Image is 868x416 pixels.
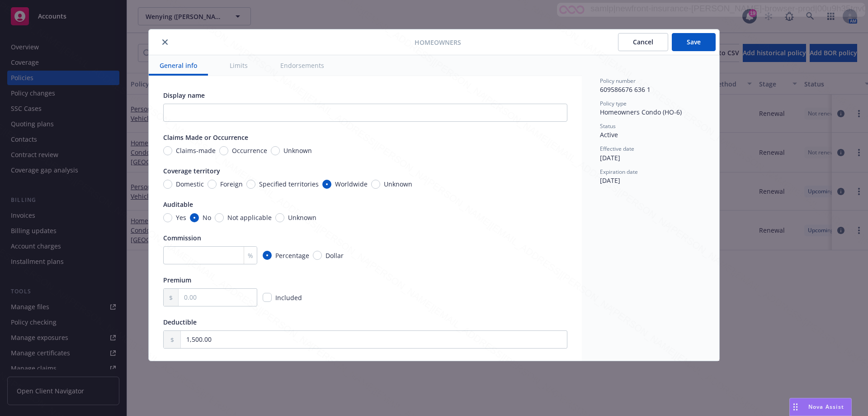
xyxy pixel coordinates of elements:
[600,77,636,85] span: Policy number
[275,293,302,302] span: Included
[808,403,844,411] span: Nova Assist
[371,180,380,189] input: Unknown
[789,398,852,416] button: Nova Assist
[208,180,217,189] input: Foreign
[335,179,368,189] span: Worldwide
[163,200,193,209] span: Auditable
[600,130,618,139] span: Active
[322,180,331,189] input: Worldwide
[160,37,170,48] button: close
[275,251,309,260] span: Percentage
[149,55,208,76] button: General info
[227,213,272,222] span: Not applicable
[600,145,634,153] span: Effective date
[288,213,316,222] span: Unknown
[600,108,682,116] span: Homeowners Condo (HO-6)
[220,179,243,189] span: Foreign
[163,146,172,155] input: Claims-made
[246,180,255,189] input: Specified territories
[163,276,191,284] span: Premium
[176,179,204,189] span: Domestic
[600,100,627,107] span: Policy type
[313,251,322,260] input: Dollar
[203,213,211,222] span: No
[219,146,228,155] input: Occurrence
[219,55,259,76] button: Limits
[618,33,668,51] button: Cancel
[163,318,197,326] span: Deductible
[790,398,801,416] div: Drag to move
[163,180,172,189] input: Domestic
[384,179,412,189] span: Unknown
[163,167,220,175] span: Coverage territory
[232,146,267,155] span: Occurrence
[259,179,319,189] span: Specified territories
[269,55,335,76] button: Endorsements
[248,251,253,260] span: %
[600,122,616,130] span: Status
[325,251,344,260] span: Dollar
[176,146,216,155] span: Claims-made
[176,213,186,222] span: Yes
[190,213,199,222] input: No
[163,133,248,142] span: Claims Made or Occurrence
[163,213,172,222] input: Yes
[415,38,461,47] span: Homeowners
[275,213,284,222] input: Unknown
[600,176,620,185] span: [DATE]
[215,213,224,222] input: Not applicable
[283,146,312,155] span: Unknown
[672,33,716,51] button: Save
[263,251,272,260] input: Percentage
[600,168,638,176] span: Expiration date
[181,331,567,348] input: 0.00
[163,91,205,100] span: Display name
[163,234,201,242] span: Commission
[600,153,620,162] span: [DATE]
[179,289,257,306] input: 0.00
[600,85,651,94] span: 609586676 636 1
[271,146,280,155] input: Unknown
